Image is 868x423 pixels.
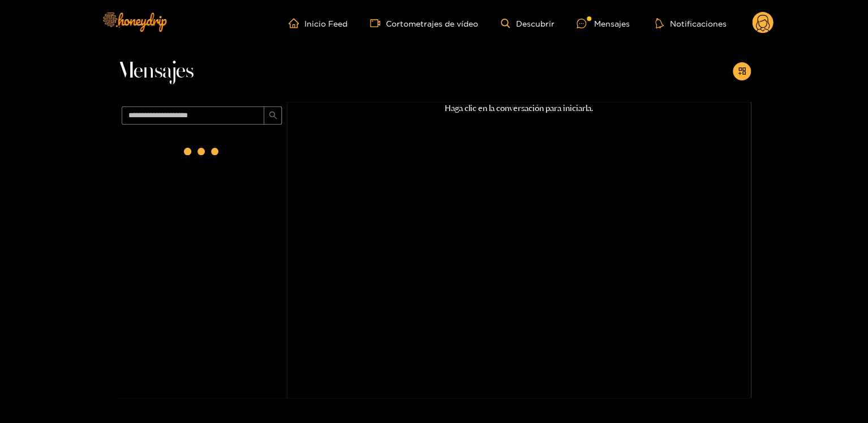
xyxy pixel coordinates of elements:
[501,19,554,28] a: Descubrir
[264,106,282,125] button: buscar
[652,18,729,29] button: Notificaciones
[515,19,554,28] font: Descubrir
[733,62,751,80] button: añadir a la tienda de aplicaciones
[445,103,593,113] font: Haga clic en la conversación para iniciarla.
[304,19,347,28] font: Inicio Feed
[370,18,386,28] span: cámara de vídeo
[269,111,277,121] span: buscar
[289,18,347,28] a: Inicio Feed
[738,67,746,76] span: añadir a la tienda de aplicaciones
[669,19,726,28] font: Notificaciones
[370,18,478,28] a: Cortometrajes de vídeo
[386,19,478,28] font: Cortometrajes de vídeo
[289,18,304,28] span: hogar
[594,19,629,28] font: Mensajes
[117,60,194,83] font: Mensajes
